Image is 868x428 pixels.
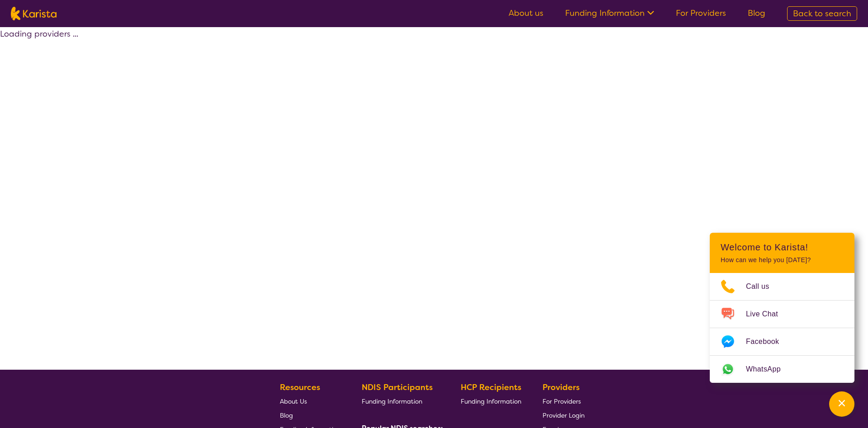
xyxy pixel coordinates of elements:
button: Channel Menu [829,391,854,417]
b: NDIS Participants [362,382,433,393]
p: How can we help you [DATE]? [721,256,844,264]
a: About us [509,8,543,19]
span: Back to search [793,8,851,19]
span: WhatsApp [746,362,792,376]
span: Facebook [746,335,790,348]
span: Funding Information [362,397,422,405]
b: HCP Recipients [461,382,521,393]
a: Back to search [787,6,857,21]
b: Resources [280,382,320,393]
a: Funding Information [362,394,439,408]
a: Blog [280,408,340,422]
a: Web link opens in a new tab. [710,356,854,383]
div: Channel Menu [710,233,854,383]
a: For Providers [542,394,585,408]
span: Call us [746,280,780,293]
a: Funding Information [565,8,654,19]
a: About Us [280,394,340,408]
span: Provider Login [542,411,585,419]
h2: Welcome to Karista! [721,242,844,253]
span: Funding Information [461,397,521,405]
span: Blog [280,411,293,419]
img: Karista logo [11,7,57,20]
span: For Providers [542,397,581,405]
a: Blog [748,8,765,19]
a: Provider Login [542,408,585,422]
span: Live Chat [746,307,789,321]
span: About Us [280,397,307,405]
ul: Choose channel [710,273,854,383]
a: For Providers [676,8,726,19]
b: Providers [542,382,580,393]
a: Funding Information [461,394,521,408]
